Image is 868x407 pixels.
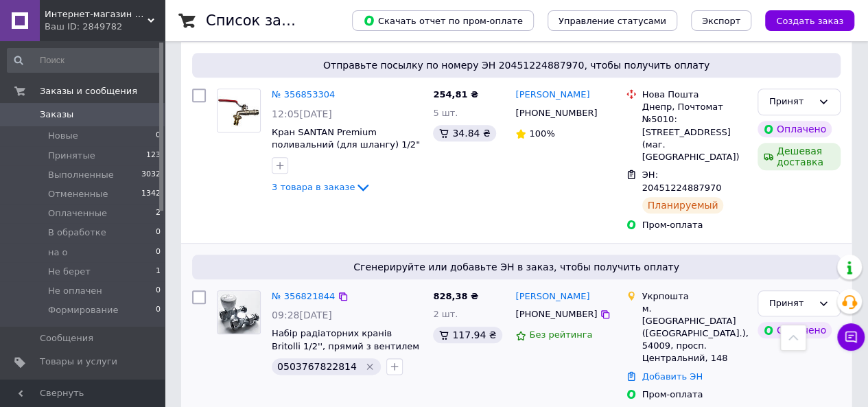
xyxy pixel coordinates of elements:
div: Оплачено [758,322,832,338]
span: 3 товара в заказе [272,182,355,192]
span: Заказы и сообщения [40,85,137,97]
div: Ваш ID: 2849782 [45,21,165,33]
span: Скачать отчет по пром-оплате [363,14,523,27]
a: Создать заказ [751,15,854,25]
div: м. [GEOGRAPHIC_DATA] ([GEOGRAPHIC_DATA].), 54009, просп. Центральний, 148 [642,303,747,365]
h1: Список заказов [206,12,324,29]
button: Создать заказ [765,10,854,31]
div: Пром-оплата [642,388,747,401]
span: 0 [156,246,161,259]
span: 0 [156,304,161,316]
span: Заказы [40,108,73,121]
div: Пром-оплата [642,219,747,231]
a: Набір радіаторних кранів Britolli 1/2'', прямий з вентилем + прямий під ключ [272,328,419,364]
div: Планируемый [642,197,724,213]
div: 34.84 ₴ [433,125,495,141]
a: № 356853304 [272,89,335,100]
div: Укрпошта [642,290,747,303]
span: Экспорт [702,16,740,26]
span: Принятые [48,150,95,162]
div: Днепр, Почтомат №5010: [STREET_ADDRESS] (маг. [GEOGRAPHIC_DATA]) [642,101,747,163]
div: Дешевая доставка [758,143,841,170]
span: 254,81 ₴ [433,89,478,100]
span: 2 шт. [433,309,458,319]
span: 828,38 ₴ [433,291,478,301]
button: Экспорт [691,10,751,31]
input: Поиск [7,48,162,73]
button: Чат с покупателем [837,323,865,351]
svg: Удалить метку [364,361,375,372]
span: 5 шт. [433,108,458,118]
a: Добавить ЭН [642,371,703,382]
a: № 356821844 [272,291,335,301]
div: Оплачено [758,121,832,137]
a: [PERSON_NAME] [515,89,589,102]
div: [PHONE_NUMBER] [513,104,600,122]
div: [PHONE_NUMBER] [513,305,600,323]
div: Принят [769,296,812,311]
a: 3 товара в заказе [272,181,371,191]
span: Создать заказ [776,16,843,26]
a: Кран SANTAN Premium поливальний (для шлангу) 1/2" [272,127,420,150]
span: Формирование [48,304,118,316]
div: 117.94 ₴ [433,327,502,343]
span: 1 [156,266,161,278]
span: ЭН: 20451224887970 [642,170,722,193]
div: Нова Пошта [642,89,747,101]
span: 1342 [141,188,161,200]
span: на о [48,246,68,259]
span: 12:05[DATE] [272,108,332,119]
span: Без рейтинга [529,329,592,340]
span: Не оплачен [48,285,102,297]
span: Оплаченные [48,207,107,220]
span: Отправьте посылку по номеру ЭН 20451224887970, чтобы получить оплату [198,58,835,72]
span: Выполненные [48,169,114,181]
span: 123 [146,150,161,162]
span: 0 [156,226,161,239]
span: 0 [156,285,161,297]
span: Не берет [48,266,91,278]
a: Фото товару [217,290,261,334]
span: Сгенерируйте или добавьте ЭН в заказ, чтобы получить оплату [198,260,835,274]
span: 0503767822814 [277,361,357,372]
span: В обработке [48,226,106,239]
a: [PERSON_NAME] [515,290,589,303]
span: Управление статусами [559,16,666,26]
span: 09:28[DATE] [272,310,332,321]
button: Скачать отчет по пром-оплате [352,10,534,31]
span: 0 [156,130,161,142]
a: Фото товару [217,89,261,132]
span: Интернет-магазин "SANTAN" [45,8,148,21]
span: 2 [156,207,161,220]
span: 100% [529,128,554,139]
div: Принят [769,95,812,109]
img: Фото товару [218,291,260,334]
button: Управление статусами [548,10,677,31]
span: Отмененные [48,188,108,200]
span: Товары и услуги [40,356,117,368]
span: Сообщения [40,332,93,345]
img: Фото товару [218,89,260,132]
span: 3032 [141,169,161,181]
span: Новые [48,130,78,142]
